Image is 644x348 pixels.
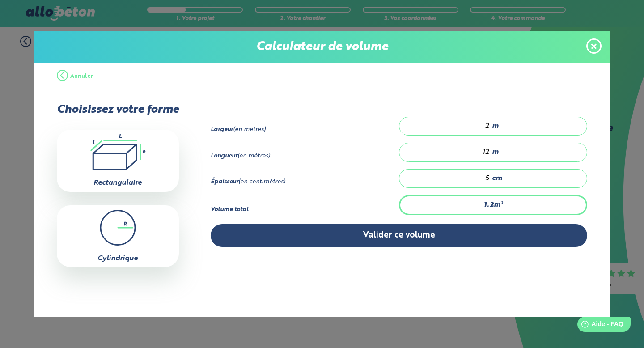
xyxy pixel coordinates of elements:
button: Annuler [57,63,93,90]
label: Cylindrique [97,255,138,262]
div: (en mètres) [211,126,399,133]
div: m³ [399,195,587,215]
p: Calculateur de volume [42,40,602,54]
span: m [492,122,499,130]
input: 0 [408,148,490,157]
p: Choisissez votre forme [57,103,179,116]
span: cm [492,174,502,182]
div: (en centimètres) [211,178,399,186]
label: Rectangulaire [93,179,142,187]
input: 0 [408,174,490,183]
button: Valider ce volume [211,224,588,247]
span: m [492,148,499,156]
strong: Volume total [211,207,249,212]
div: (en mètres) [211,153,399,160]
strong: 1.2 [484,201,494,208]
strong: Longueur [211,153,237,159]
strong: Épaisseur [211,179,238,185]
iframe: Help widget launcher [564,313,634,338]
strong: Largeur [211,127,233,132]
input: 0 [408,122,490,131]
